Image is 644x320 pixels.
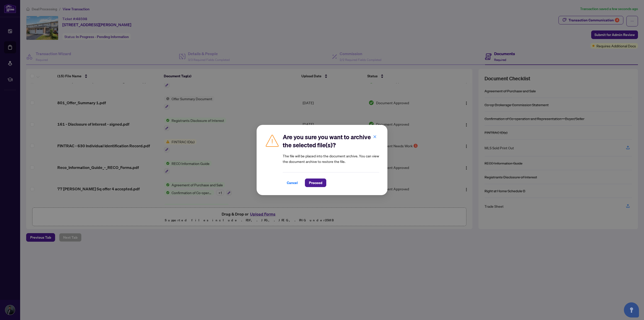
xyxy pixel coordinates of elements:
[305,179,326,187] button: Proceed
[283,179,302,187] button: Cancel
[624,302,639,317] button: Open asap
[283,153,379,164] article: The file will be placed into the document archive. You can view the document archive to restore t...
[309,179,322,187] span: Proceed
[373,135,377,138] span: close
[287,179,298,187] span: Cancel
[283,133,379,149] h2: Are you sure you want to archive the selected file(s)?
[265,133,280,148] img: Caution Icon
